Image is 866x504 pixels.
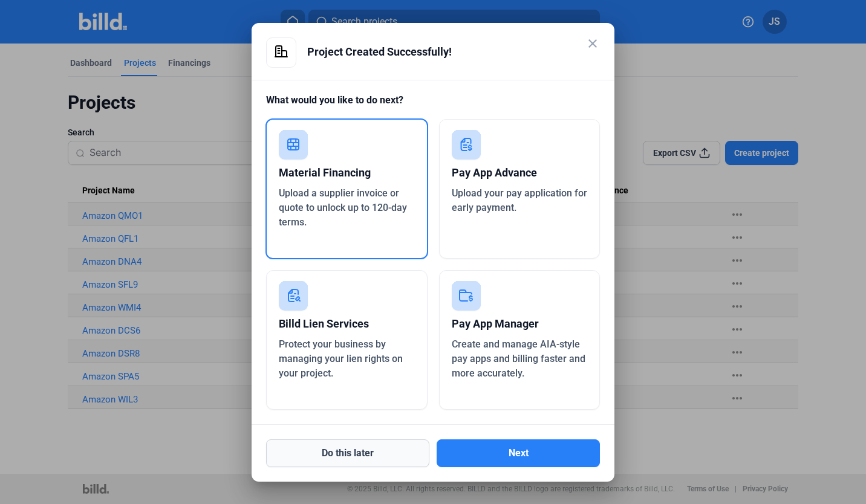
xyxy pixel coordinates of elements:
div: Billd Lien Services [279,311,415,337]
button: Do this later [266,439,429,467]
div: Pay App Advance [452,160,588,186]
mat-icon: close [585,36,600,51]
div: Material Financing [279,160,415,186]
button: Next [437,439,600,467]
div: What would you like to do next? [266,93,600,119]
div: Pay App Manager [452,311,588,337]
span: Upload your pay application for early payment. [452,187,587,213]
div: Project Created Successfully! [307,37,600,66]
span: Create and manage AIA-style pay apps and billing faster and more accurately. [452,338,585,379]
span: Protect your business by managing your lien rights on your project. [279,338,403,379]
span: Upload a supplier invoice or quote to unlock up to 120-day terms. [279,187,407,228]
